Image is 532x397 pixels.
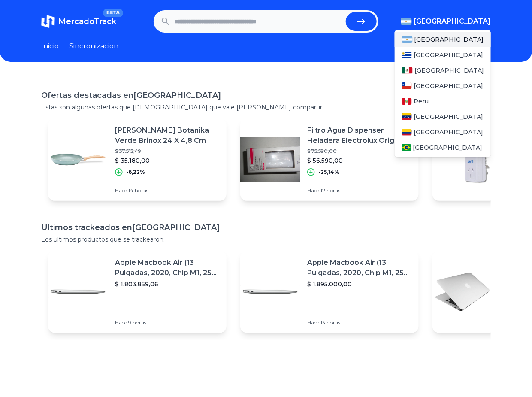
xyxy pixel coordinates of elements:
p: $ 56.590,00 [307,156,412,165]
a: Inicio [41,41,59,52]
a: Venezuela[GEOGRAPHIC_DATA] [395,109,491,124]
img: Colombia [402,129,412,136]
span: BETA [103,9,123,17]
p: Apple Macbook Air (13 Pulgadas, 2020, Chip M1, 256 Gb De Ssd, 8 Gb De Ram) - Plata [307,258,412,278]
span: [GEOGRAPHIC_DATA] [413,143,483,152]
span: [GEOGRAPHIC_DATA] [414,66,484,75]
a: Featured image[PERSON_NAME] Botanika Verde Brinox 24 X 4,8 Cm$ 37.512,49$ 35.180,00-6,22%Hace 14 ... [48,118,227,201]
p: $ 75.590,00 [307,148,412,155]
span: [GEOGRAPHIC_DATA] [414,112,483,121]
span: [GEOGRAPHIC_DATA] [414,35,484,44]
img: Venezuela [402,113,412,120]
img: Featured image [48,130,108,190]
img: Argentina [402,36,413,43]
p: Hace 13 horas [307,319,412,326]
p: Hace 9 horas [115,319,220,326]
a: Chile[GEOGRAPHIC_DATA] [395,78,491,94]
p: Estas son algunas ofertas que [DEMOGRAPHIC_DATA] que vale [PERSON_NAME] compartir. [41,103,491,112]
p: $ 1.803.859,06 [115,280,220,288]
p: $ 37.512,49 [115,148,220,155]
span: [GEOGRAPHIC_DATA] [414,51,483,59]
p: $ 1.895.000,00 [307,280,412,288]
p: [PERSON_NAME] Botanika Verde Brinox 24 X 4,8 Cm [115,125,220,146]
a: Colombia[GEOGRAPHIC_DATA] [395,124,491,140]
img: Argentina [401,18,412,25]
span: [GEOGRAPHIC_DATA] [414,16,491,27]
img: Featured image [432,130,493,190]
img: Brasil [402,144,411,151]
p: Hace 14 horas [115,187,220,194]
a: Featured imageApple Macbook Air (13 Pulgadas, 2020, Chip M1, 256 Gb De Ssd, 8 Gb De Ram) - Plata$... [48,251,227,333]
a: Featured imageFiltro Agua Dispenser Heladera Electrolux Original !$ 75.590,00$ 56.590,00-25,14%Ha... [240,118,419,201]
a: PeruPeru [395,94,491,109]
p: $ 35.180,00 [115,156,220,165]
span: [GEOGRAPHIC_DATA] [414,128,483,136]
p: -25,14% [318,169,339,176]
h1: Ultimos trackeados en [GEOGRAPHIC_DATA] [41,221,491,233]
a: Brasil[GEOGRAPHIC_DATA] [395,140,491,155]
span: [GEOGRAPHIC_DATA] [414,82,483,90]
a: Argentina[GEOGRAPHIC_DATA] [395,32,491,47]
img: Mexico [402,67,413,74]
h1: Ofertas destacadas en [GEOGRAPHIC_DATA] [41,89,491,101]
img: Featured image [432,262,493,322]
a: Featured imageApple Macbook Air (13 Pulgadas, 2020, Chip M1, 256 Gb De Ssd, 8 Gb De Ram) - Plata$... [240,251,419,333]
img: Featured image [240,262,300,322]
span: Peru [414,97,429,106]
button: [GEOGRAPHIC_DATA] [401,16,491,27]
span: MercadoTrack [58,17,116,26]
img: Peru [402,98,412,105]
a: Mexico[GEOGRAPHIC_DATA] [395,63,491,78]
img: Chile [402,82,412,89]
img: Featured image [240,130,300,190]
p: -6,22% [126,169,145,176]
p: Los ultimos productos que se trackearon. [41,235,491,244]
a: MercadoTrackBETA [41,15,116,28]
img: Featured image [48,262,108,322]
p: Apple Macbook Air (13 Pulgadas, 2020, Chip M1, 256 Gb De Ssd, 8 Gb De Ram) - Plata [115,258,220,278]
p: Hace 12 horas [307,187,412,194]
img: Uruguay [402,52,412,58]
a: Uruguay[GEOGRAPHIC_DATA] [395,47,491,63]
img: MercadoTrack [41,15,55,28]
a: Sincronizacion [69,41,118,52]
p: Filtro Agua Dispenser Heladera Electrolux Original ! [307,125,412,146]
